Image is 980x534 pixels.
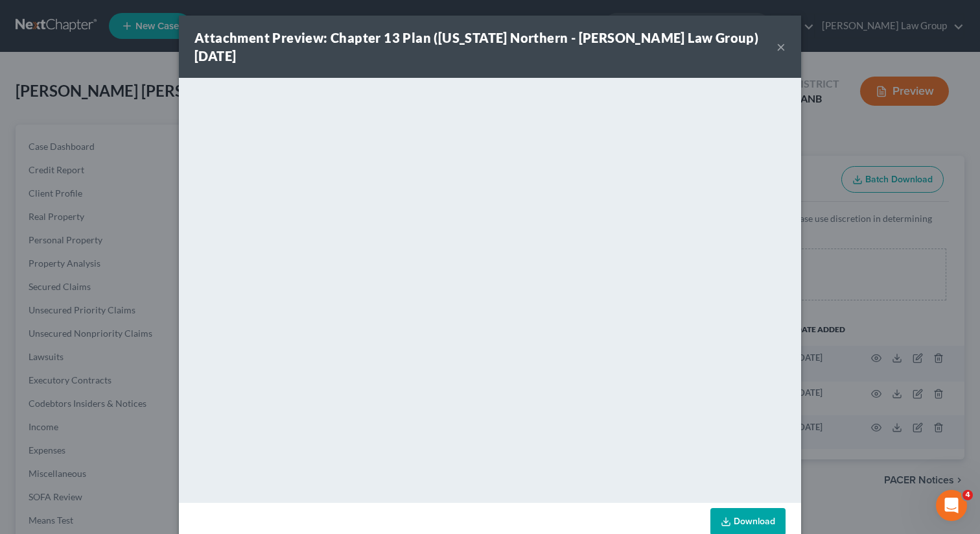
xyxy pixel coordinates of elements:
[194,30,758,64] strong: Attachment Preview: Chapter 13 Plan ([US_STATE] Northern - [PERSON_NAME] Law Group) [DATE]
[776,39,786,55] button: ×
[936,490,967,521] iframe: Intercom live chat
[962,490,973,500] span: 4
[179,78,801,500] iframe: <object ng-attr-data='[URL][DOMAIN_NAME]' type='application/pdf' width='100%' height='650px'></ob...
